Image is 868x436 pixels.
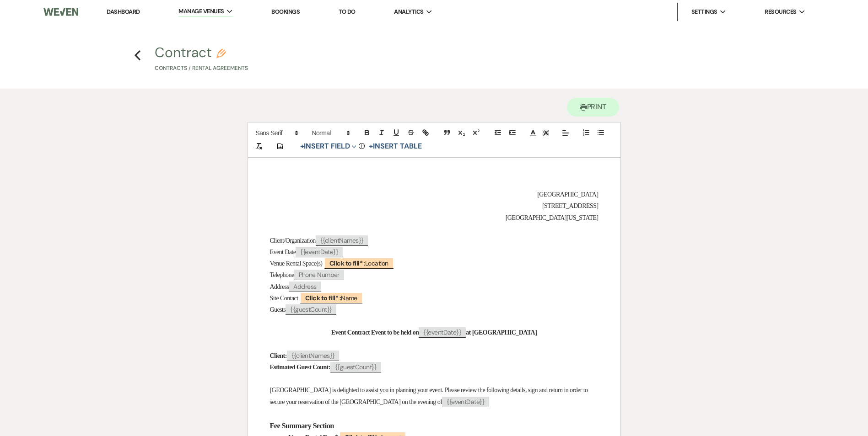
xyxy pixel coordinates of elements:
[287,351,340,361] span: {{clientNames}}
[178,7,224,16] span: Manage Venues
[305,294,341,302] b: Click to fill* :
[369,143,373,150] span: +
[300,292,363,303] span: Name
[43,2,78,21] img: Weven Logo
[506,214,598,221] span: [GEOGRAPHIC_DATA][US_STATE]
[270,249,296,255] span: Event Date
[339,8,356,16] a: To Do
[366,141,425,152] button: +Insert Table
[107,8,140,16] a: Dashboard
[329,259,365,267] b: Click to fill* :
[765,7,796,16] span: Resources
[270,295,298,302] span: Site Contact
[539,128,552,138] span: Text Background Color
[308,128,353,138] span: Header Formats
[394,7,423,16] span: Analytics
[155,64,248,73] p: Contracts / Rental Agreements
[330,362,381,372] span: {{guestCount}}
[567,98,620,117] button: Print
[542,202,598,209] span: [STREET_ADDRESS]
[527,128,539,138] span: Text Color
[270,237,316,244] span: Client/Organization
[537,191,598,198] span: [GEOGRAPHIC_DATA]
[270,260,323,267] span: Venue Rental Space(s)
[270,387,589,405] span: [GEOGRAPHIC_DATA] is delighted to assist you in planning your event. Please review the following ...
[270,271,294,278] span: Telephone
[331,329,419,336] strong: Event Contract Event to be held on
[294,270,344,280] span: Phone Number
[289,282,321,292] span: Address
[270,306,286,313] span: Guests
[316,235,368,246] span: {{clientNames}}
[324,257,394,269] span: Location
[270,364,330,371] strong: Estimated Guest Count:
[155,46,248,73] button: ContractContracts / Rental Agreements
[296,247,343,257] span: {{eventDate}}
[297,141,360,152] button: Insert Field
[270,421,334,430] strong: Fee Summary Section
[466,329,537,336] strong: at [GEOGRAPHIC_DATA]
[691,7,717,16] span: Settings
[442,397,489,407] span: {{eventDate}}
[559,128,572,138] span: Alignment
[286,304,336,315] span: {{guestCount}}
[270,283,289,290] span: Address
[271,8,300,16] a: Bookings
[300,143,304,150] span: +
[270,352,287,359] strong: Client:
[419,327,466,338] span: {{eventDate}}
